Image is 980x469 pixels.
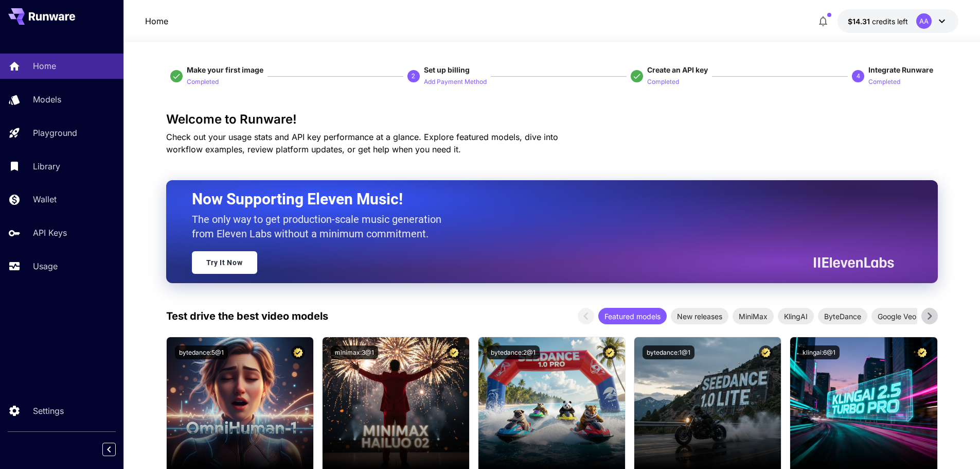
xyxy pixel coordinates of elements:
p: 2 [412,72,415,81]
img: alt [790,337,937,469]
span: Make your first image [187,65,263,74]
button: bytedance:2@1 [487,345,540,359]
nav: breadcrumb [145,15,168,27]
button: Certified Model – Vetted for best performance and includes a commercial license. [603,345,617,359]
span: KlingAI [778,311,814,322]
img: alt [634,337,781,469]
div: ByteDance [818,308,867,324]
div: AA [916,13,932,29]
button: $14.31283AA [838,9,958,33]
button: Collapse sidebar [102,443,116,456]
button: Completed [187,75,219,88]
span: Create an API key [647,65,708,74]
div: KlingAI [778,308,814,324]
p: Home [33,60,56,72]
span: Set up billing [424,65,470,74]
span: MiniMax [733,311,774,322]
span: Integrate Runware [868,65,933,74]
button: klingai:6@1 [798,345,840,359]
span: ByteDance [818,311,867,322]
a: Home [145,15,168,27]
button: Certified Model – Vetted for best performance and includes a commercial license. [447,345,461,359]
span: $14.31 [848,17,872,26]
img: alt [323,337,469,469]
button: minimax:3@1 [331,345,378,359]
a: Try It Now [192,251,257,274]
div: MiniMax [733,308,774,324]
button: Certified Model – Vetted for best performance and includes a commercial license. [291,345,305,359]
div: New releases [671,308,728,324]
button: bytedance:5@1 [175,345,228,359]
h3: Welcome to Runware! [166,112,938,127]
p: API Keys [33,227,67,239]
p: Wallet [33,193,57,205]
p: Add Payment Method [424,77,487,87]
p: Completed [868,77,900,87]
p: Usage [33,260,58,272]
p: Library [33,160,60,172]
p: 4 [857,72,860,81]
div: $14.31283 [848,16,908,27]
button: bytedance:1@1 [643,345,694,359]
img: alt [167,337,313,469]
div: Collapse sidebar [110,440,123,459]
p: Playground [33,127,77,139]
button: Add Payment Method [424,75,487,88]
span: credits left [872,17,908,26]
button: Certified Model – Vetted for best performance and includes a commercial license. [915,345,929,359]
img: alt [478,337,625,469]
span: Featured models [598,311,667,322]
button: Certified Model – Vetted for best performance and includes a commercial license. [759,345,773,359]
p: Completed [187,77,219,87]
div: Featured models [598,308,667,324]
p: The only way to get production-scale music generation from Eleven Labs without a minimum commitment. [192,212,449,241]
button: Completed [868,75,900,88]
p: Completed [647,77,679,87]
p: Models [33,93,61,106]
div: Google Veo [871,308,922,324]
span: New releases [671,311,728,322]
span: Google Veo [871,311,922,322]
span: Check out your usage stats and API key performance at a glance. Explore featured models, dive int... [166,132,558,154]
p: Test drive the best video models [166,308,328,324]
p: Settings [33,405,64,417]
button: Completed [647,75,679,88]
h2: Now Supporting Eleven Music! [192,189,886,209]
